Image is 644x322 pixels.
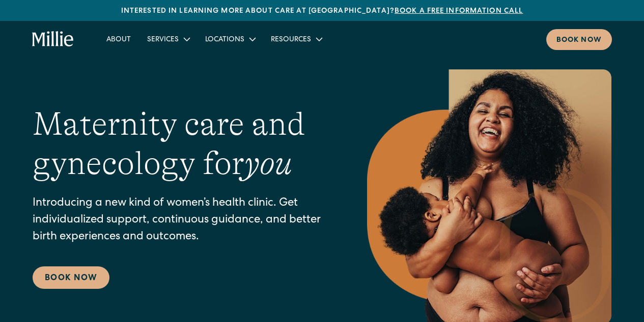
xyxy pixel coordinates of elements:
[263,31,329,47] div: Resources
[147,35,179,45] div: Services
[395,8,523,15] a: Book a free information call
[33,266,109,289] a: Book Now
[271,35,311,45] div: Resources
[205,35,244,45] div: Locations
[197,31,263,47] div: Locations
[98,31,139,47] a: About
[33,105,326,183] h1: Maternity care and gynecology for
[33,195,326,246] p: Introducing a new kind of women’s health clinic. Get individualized support, continuous guidance,...
[32,31,74,47] a: home
[556,35,602,46] div: Book now
[546,29,612,50] a: Book now
[139,31,197,47] div: Services
[244,145,292,182] em: you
